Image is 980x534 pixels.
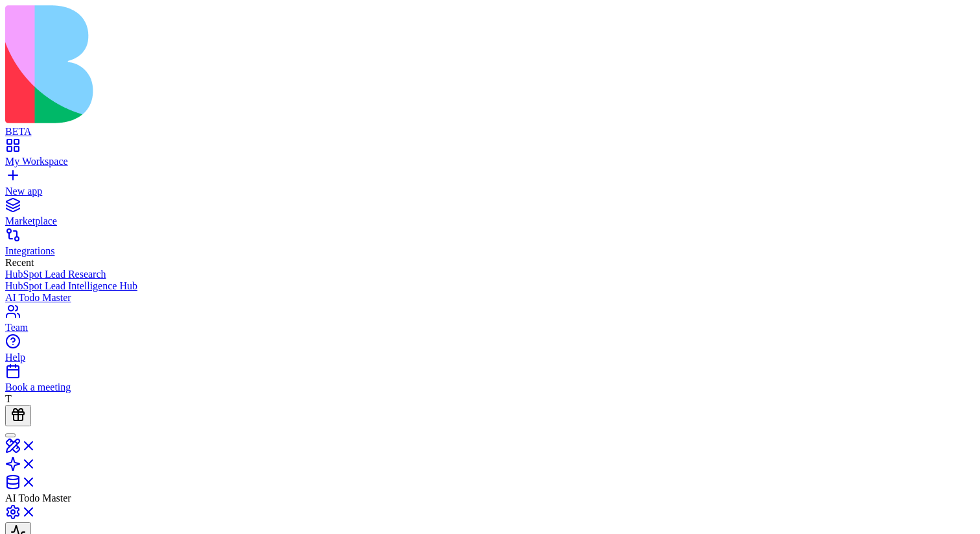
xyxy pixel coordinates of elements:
img: logo [5,5,526,123]
div: Help [5,352,975,363]
a: AI Todo Master [5,292,975,304]
a: Team [5,310,975,334]
div: My Workspace [5,156,975,167]
div: Team [5,322,975,334]
a: HubSpot Lead Intelligence Hub [5,280,975,292]
div: Marketplace [5,215,975,227]
div: New app [5,186,975,197]
a: BETA [5,114,975,138]
a: My Workspace [5,144,975,167]
span: T [5,393,12,404]
a: New app [5,174,975,197]
a: Integrations [5,234,975,257]
a: HubSpot Lead Research [5,269,975,280]
div: Book a meeting [5,382,975,393]
a: Help [5,340,975,363]
div: BETA [5,126,975,138]
div: Integrations [5,245,975,257]
span: AI Todo Master [5,492,71,504]
a: Marketplace [5,204,975,227]
span: Recent [5,257,34,268]
a: Book a meeting [5,370,975,393]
